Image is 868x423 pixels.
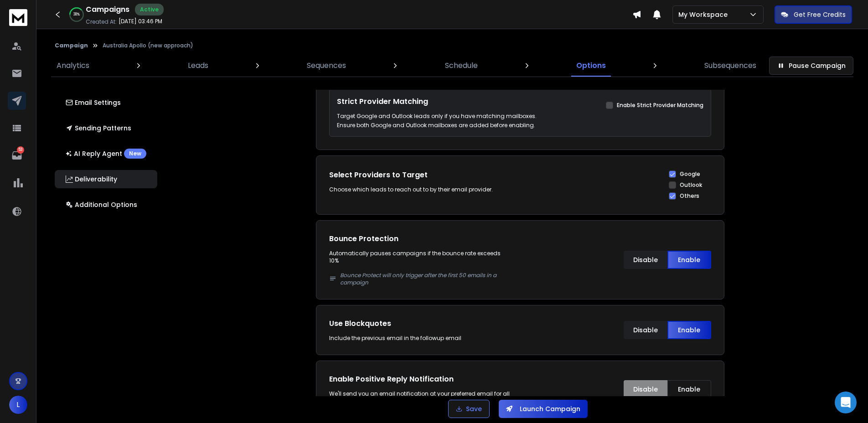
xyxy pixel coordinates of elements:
[66,149,146,159] p: AI Reply Agent
[329,390,511,405] p: We'll send you an email notification at your preferred email for all positive replies in this cam...
[51,55,95,77] a: Analytics
[445,60,478,71] p: Schedule
[340,272,511,286] p: Bounce Protect will only trigger after the first 50 emails in a campaign
[119,18,162,25] p: [DATE] 03:46 PM
[329,335,511,342] p: Include the previous email in the followup email
[699,55,762,77] a: Subsequences
[55,170,157,188] button: Deliverability
[337,122,537,129] p: Ensure both Google and Outlook mailboxes are added before enabling.
[337,113,537,120] p: Target Google and Outlook leads only if you have matching mailboxes.
[182,55,214,77] a: Leads
[9,396,27,414] button: L
[624,380,667,398] button: Disable
[769,57,853,75] button: Pause Campaign
[135,4,164,15] div: Active
[624,251,667,269] button: Disable
[337,96,537,107] h1: Strict Provider Matching
[775,5,852,24] button: Get Free Credits
[680,170,700,178] label: Google
[667,380,711,398] button: Enable
[680,181,702,189] label: Outlook
[667,251,711,269] button: Enable
[17,146,24,154] p: 53
[329,233,511,244] h1: Bounce Protection
[55,196,157,214] button: Additional Options
[329,374,511,385] h1: Enable Positive Reply Notification
[66,175,117,184] p: Deliverability
[680,192,699,200] label: Others
[124,149,146,159] div: New
[8,146,26,165] a: 53
[329,250,511,264] p: Automatically pauses campaigns if the bounce rate exceeds 10%
[9,9,27,26] img: logo
[66,98,121,107] p: Email Settings
[307,60,346,71] p: Sequences
[55,144,157,163] button: AI Reply AgentNew
[835,392,857,413] div: Open Intercom Messenger
[55,42,88,49] button: Campaign
[329,318,511,329] h1: Use Blockquotes
[794,10,846,19] p: Get Free Credits
[571,55,611,77] a: Options
[301,55,351,77] a: Sequences
[329,170,511,181] h1: Select Providers to Target
[704,60,756,71] p: Subsequences
[678,10,731,19] p: My Workspace
[73,12,80,17] p: 38 %
[624,321,667,339] button: Disable
[66,124,131,133] p: Sending Patterns
[448,400,490,418] button: Save
[55,119,157,137] button: Sending Patterns
[329,186,511,193] p: Choose which leads to reach out to by their email provider.
[499,400,588,418] button: Launch Campaign
[86,18,117,26] p: Created At:
[66,200,137,209] p: Additional Options
[439,55,483,77] a: Schedule
[55,93,157,112] button: Email Settings
[576,60,606,71] p: Options
[617,102,703,109] label: Enable Strict Provider Matching
[188,60,208,71] p: Leads
[86,4,129,15] h1: Campaigns
[667,321,711,339] button: Enable
[103,42,193,49] p: Australia Apollo (new approach)
[57,60,89,71] p: Analytics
